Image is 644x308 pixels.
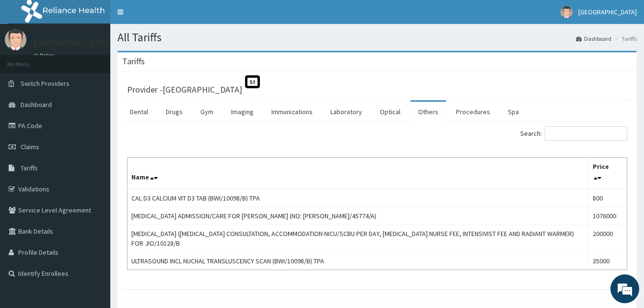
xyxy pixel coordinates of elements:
a: Immunizations [264,102,320,122]
td: ULTRASOUND INCL NUCHAL TRANSLUSCENCY SCAN (BWI/10098/B) TPA [128,252,589,270]
a: Dashboard [576,35,611,43]
span: Claims [21,142,39,151]
td: 35000 [589,252,627,270]
p: [GEOGRAPHIC_DATA] [34,39,113,47]
a: Spa [500,102,527,122]
img: User Image [561,6,573,18]
a: Online [34,52,57,59]
a: Procedures [448,102,498,122]
a: Dental [122,102,156,122]
h3: Tariffs [122,57,145,66]
td: [MEDICAL_DATA] ([MEDICAL_DATA] CONSULTATION, ACCOMMODATION NICU/SCBU PER DAY, [MEDICAL_DATA] NURS... [128,225,589,252]
td: CAL D3 CALCIUM VIT D3 TAB (BWI/10098/B) TPA [128,189,589,207]
a: Laboratory [323,102,370,122]
th: Name [128,158,589,190]
a: Optical [372,102,408,122]
td: 200000 [589,225,627,252]
td: [MEDICAL_DATA] ADMISSION/CARE FOR [PERSON_NAME] (NO: [PERSON_NAME]/45774/A) [128,207,589,225]
span: [GEOGRAPHIC_DATA] [578,8,637,16]
span: St [245,75,260,88]
span: Switch Providers [21,79,70,88]
span: Dashboard [21,100,52,109]
li: Tariffs [612,35,637,43]
h3: Provider - [GEOGRAPHIC_DATA] [127,85,242,94]
a: Imaging [223,102,261,122]
a: Gym [193,102,221,122]
img: User Image [5,29,26,50]
td: 1076000 [589,207,627,225]
h1: All Tariffs [117,31,637,44]
span: Tariffs [21,164,38,172]
td: 800 [589,189,627,207]
input: Search: [545,126,627,141]
label: Search: [520,126,627,141]
th: Price [589,158,627,190]
a: Others [410,102,446,122]
a: Drugs [158,102,190,122]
